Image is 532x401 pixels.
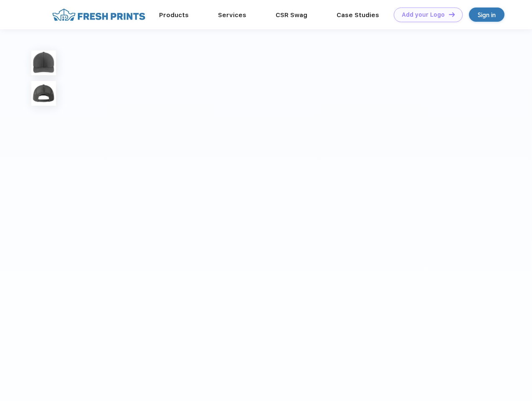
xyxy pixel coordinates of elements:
[478,10,496,20] div: Sign in
[402,11,445,18] div: Add your Logo
[31,81,56,106] img: func=resize&h=100
[31,51,56,75] img: func=resize&h=100
[469,8,504,22] a: Sign in
[449,12,455,17] img: DT
[50,8,148,22] img: fo%20logo%202.webp
[159,11,189,19] a: Products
